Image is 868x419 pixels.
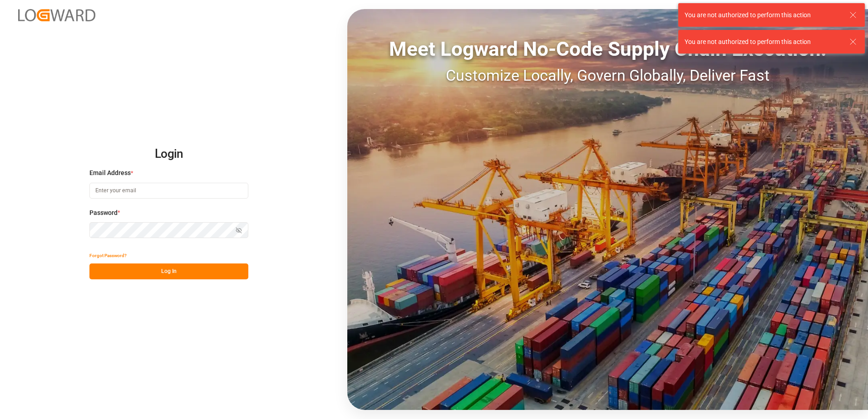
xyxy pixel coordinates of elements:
span: Password [89,208,118,218]
button: Forgot Password? [89,248,127,263]
div: Customize Locally, Govern Globally, Deliver Fast [347,64,868,87]
span: Email Address [89,168,131,178]
div: Meet Logward No-Code Supply Chain Execution: [347,34,868,64]
input: Enter your email [89,183,248,199]
div: You are not authorized to perform this action [685,10,841,20]
div: You are not authorized to perform this action [685,37,841,47]
h2: Login [89,140,248,169]
button: Log In [89,263,248,279]
img: Logward_new_orange.png [18,9,95,21]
